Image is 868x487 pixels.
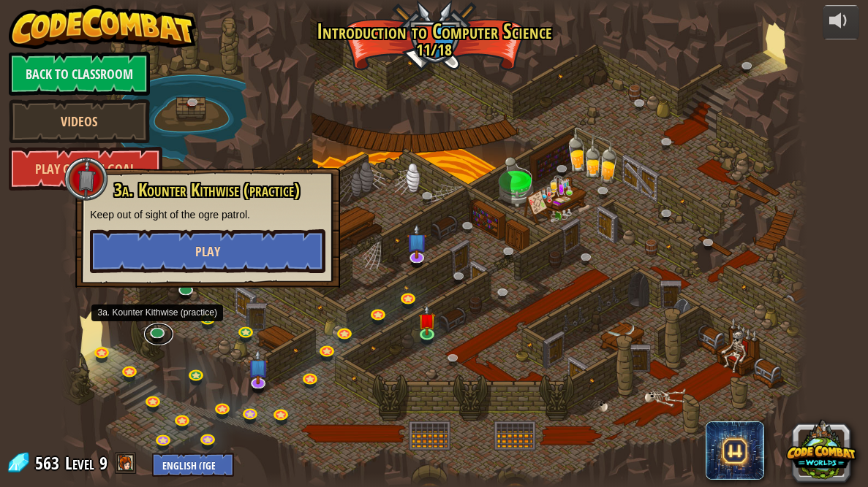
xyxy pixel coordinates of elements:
button: Play [90,229,325,273]
span: Level [65,451,94,475]
button: Adjust volume [823,5,859,39]
a: Videos [9,99,150,143]
img: CodeCombat - Learn how to code by playing a game [9,5,196,49]
img: level-banner-unstarted.png [418,304,436,335]
img: level-banner-unstarted-subscriber.png [407,224,427,259]
img: level-banner-unstarted-subscriber.png [248,350,268,385]
p: Keep out of sight of the ogre patrol. [90,207,325,222]
span: 563 [35,451,64,475]
span: 9 [99,451,107,475]
a: Back to Classroom [9,52,150,96]
a: Play Golden Goal [9,147,162,191]
span: Play [195,242,220,261]
span: 3a. Kounter Kithwise (practice) [114,177,300,202]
